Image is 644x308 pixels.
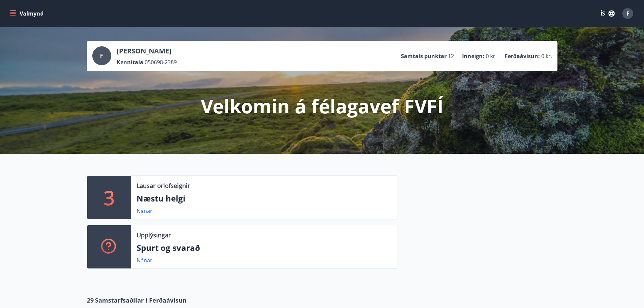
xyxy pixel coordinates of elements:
p: Ferðaávísun : [505,52,540,60]
p: Kennitala [117,58,143,66]
a: Nánar [137,207,152,215]
button: ÍS [597,7,618,20]
p: Samtals punktar [401,52,447,60]
span: Samstarfsaðilar í Ferðaávísun [95,296,187,305]
p: Velkomin á félagavef FVFÍ [201,93,444,119]
span: 12 [448,52,454,60]
p: Upplýsingar [137,231,171,239]
span: 0 kr. [541,52,552,60]
p: Spurt og svarað [137,242,392,254]
p: Inneign : [462,52,484,60]
span: F [100,52,103,60]
p: Lausar orlofseignir [137,181,190,190]
span: F [626,10,629,17]
span: 29 [87,296,94,305]
button: menu [8,7,46,20]
p: 3 [104,185,115,210]
a: Nánar [137,257,152,264]
p: Næstu helgi [137,193,392,204]
span: 0 kr. [486,52,497,60]
button: F [620,5,636,22]
span: 050698-2389 [145,58,177,66]
p: [PERSON_NAME] [117,46,177,56]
